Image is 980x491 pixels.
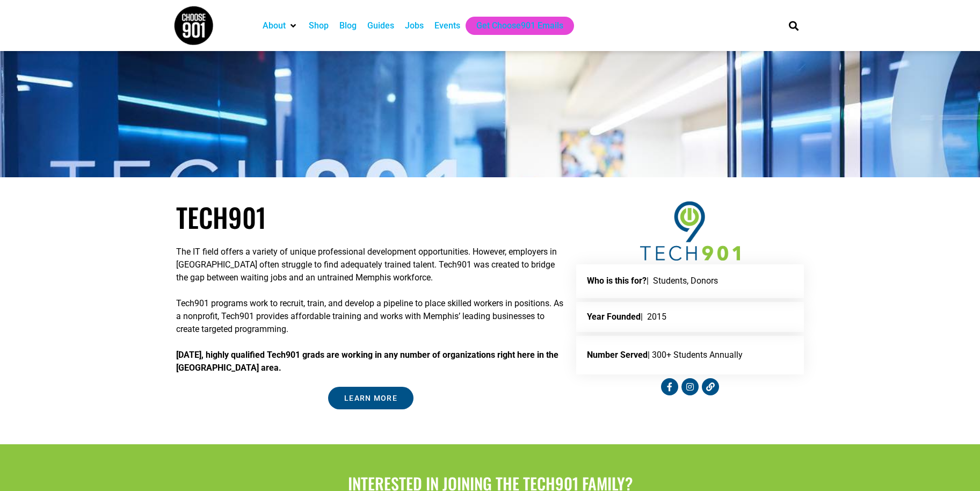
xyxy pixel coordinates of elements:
[587,346,793,364] p: | 300+ Students Annually
[587,350,648,360] strong: Number Served
[785,17,802,34] div: Search
[263,19,286,32] a: About
[587,275,793,287] p: | Students, Donors
[434,19,460,32] a: Events
[339,19,357,32] a: Blog
[587,276,647,286] strong: Who is this for?
[587,312,641,322] strong: Year Founded
[328,387,413,409] a: Learn More
[405,19,424,32] a: Jobs
[176,350,558,373] strong: [DATE], highly qualified Tech901 grads are working in any number of organizations right here in t...
[257,17,771,35] nav: Main nav
[176,297,566,336] p: Tech901 programs work to recruit, train, and develop a pipeline to place skilled workers in posit...
[257,17,303,35] div: About
[176,198,266,236] a: Tech901
[309,19,329,32] a: Shop
[344,394,397,402] span: Learn More
[176,245,566,284] p: The IT field offers a variety of unique professional development opportunities. However, employer...
[476,19,563,32] a: Get Choose901 Emails
[367,19,394,32] a: Guides
[587,313,793,321] p: | 2015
